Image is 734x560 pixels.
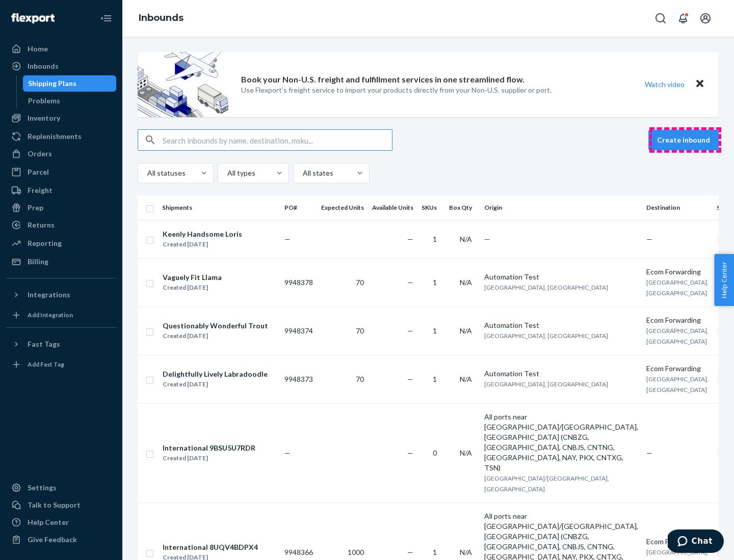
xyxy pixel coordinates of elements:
a: Add Fast Tag [6,356,116,373]
div: Ecom Forwarding [646,363,709,374]
a: Freight [6,182,116,199]
a: Prep [6,200,116,216]
div: Reporting [28,238,62,248]
div: Problems [28,96,60,106]
span: 70 [356,278,364,287]
td: 9948378 [280,258,317,306]
span: — [407,235,413,243]
th: Shipments [158,195,280,220]
img: Flexport logo [11,13,55,23]
td: 9948373 [280,355,317,403]
div: Delightfully Lively Labradoodle [163,369,268,379]
th: SKUs [417,195,445,220]
div: Freight [28,185,53,195]
a: Problems [23,93,117,109]
a: Replenishments [6,128,116,145]
iframe: Opens a widget where you can chat to one of our agents [668,529,724,555]
div: International 9BSU5U7RDR [163,443,255,453]
div: Inventory [28,113,60,123]
span: — [407,548,413,556]
button: Watch video [638,77,691,92]
div: Add Integration [28,311,73,319]
div: Automation Test [484,320,638,330]
div: Prep [28,203,43,213]
a: Inbounds [139,12,183,23]
span: 1 [433,235,437,243]
span: N/A [460,235,472,243]
p: Book your Non-U.S. freight and fulfillment services in one streamlined flow. [241,74,525,86]
div: Vaguely Fit Llama [163,272,222,283]
div: All ports near [GEOGRAPHIC_DATA]/[GEOGRAPHIC_DATA], [GEOGRAPHIC_DATA] (CNBZG, [GEOGRAPHIC_DATA], ... [484,412,638,473]
div: Talk to Support [28,500,81,510]
div: Ecom Forwarding [646,267,709,277]
span: — [407,278,413,287]
span: — [646,449,652,457]
a: Orders [6,146,116,162]
span: — [407,375,413,383]
div: Created [DATE] [163,379,268,389]
button: Open account menu [695,8,716,29]
th: Box Qty [445,195,480,220]
button: Fast Tags [6,336,116,352]
a: Help Center [6,514,116,530]
div: Created [DATE] [163,453,255,463]
a: Add Integration [6,307,116,323]
ol: breadcrumbs [130,4,192,33]
a: Parcel [6,164,116,180]
span: N/A [460,375,472,383]
button: Help Center [714,254,734,306]
span: 1 [433,278,437,287]
div: Parcel [28,167,49,177]
div: Shipping Plans [28,78,76,89]
button: Open Search Box [650,8,671,29]
th: Expected Units [317,195,368,220]
a: Inventory [6,110,116,126]
td: 9948374 [280,306,317,355]
span: [GEOGRAPHIC_DATA], [GEOGRAPHIC_DATA] [646,278,709,297]
span: 70 [356,326,364,335]
span: N/A [460,449,472,457]
span: 1 [433,548,437,556]
button: Give Feedback [6,531,116,548]
a: Shipping Plans [23,75,117,92]
span: 70 [356,375,364,383]
div: Give Feedback [28,535,77,545]
span: 0 [433,449,437,457]
th: Origin [480,195,642,220]
button: Create inbound [648,130,719,150]
button: Close Navigation [96,8,116,29]
div: International 8UQV4BDPX4 [163,542,258,552]
span: 1 [433,326,437,335]
span: — [484,235,490,243]
th: Available Units [368,195,417,220]
a: Settings [6,480,116,496]
button: Close [693,77,706,92]
span: [GEOGRAPHIC_DATA], [GEOGRAPHIC_DATA] [484,284,608,291]
a: Home [6,41,116,57]
a: Reporting [6,235,116,251]
span: [GEOGRAPHIC_DATA]/[GEOGRAPHIC_DATA], [GEOGRAPHIC_DATA] [484,474,609,493]
span: [GEOGRAPHIC_DATA], [GEOGRAPHIC_DATA] [646,327,709,345]
div: Created [DATE] [163,239,242,249]
span: [GEOGRAPHIC_DATA], [GEOGRAPHIC_DATA] [484,380,608,388]
input: All states [302,168,303,178]
th: PO# [280,195,317,220]
a: Returns [6,217,116,233]
div: Fast Tags [28,339,60,349]
div: Ecom Forwarding [646,315,709,325]
div: Settings [28,483,57,493]
button: Open notifications [673,8,693,29]
div: Inbounds [28,61,59,71]
p: Use Flexport’s freight service to import your products directly from your Non-U.S. supplier or port. [241,85,552,95]
span: [GEOGRAPHIC_DATA], [GEOGRAPHIC_DATA] [484,332,608,340]
div: Keenly Handsome Loris [163,229,242,239]
button: Integrations [6,287,116,303]
button: Talk to Support [6,497,116,513]
div: Replenishments [28,131,82,142]
div: Automation Test [484,272,638,282]
div: Add Fast Tag [28,360,64,369]
a: Billing [6,254,116,270]
input: Search inbounds by name, destination, msku... [163,130,392,150]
